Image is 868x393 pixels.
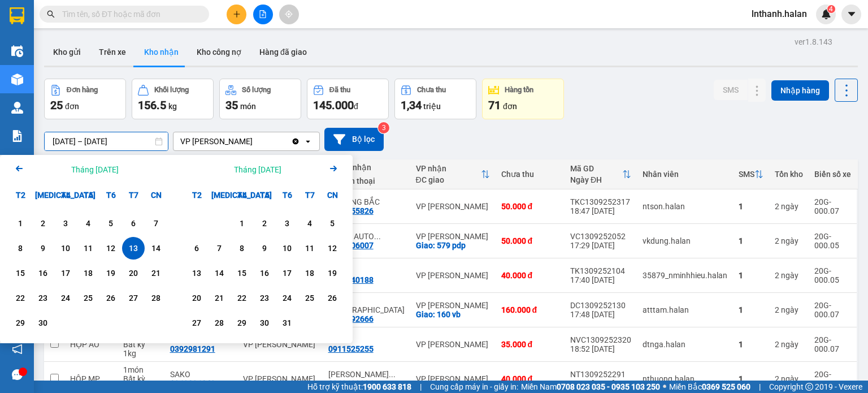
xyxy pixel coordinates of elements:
[231,184,253,206] div: T4
[211,316,227,330] div: 28
[257,266,272,280] div: 16
[327,162,340,177] button: Next month.
[32,312,54,334] div: Choose Thứ Ba, tháng 09 30 2025. It's available.
[12,369,23,380] span: message
[35,266,51,280] div: 16
[821,9,831,19] img: icon-new-feature
[234,316,250,330] div: 29
[208,262,231,284] div: Choose Thứ Ba, tháng 10 14 2025. It's available.
[298,262,321,284] div: Choose Thứ Bảy, tháng 10 18 2025. It's available.
[321,212,344,235] div: Choose Chủ Nhật, tháng 10 5 2025. It's available.
[99,184,122,206] div: T6
[170,370,232,379] div: SAKO
[814,170,851,179] div: Biển số xe
[378,122,389,133] sup: 3
[501,202,559,211] div: 50.000 đ
[482,79,564,119] button: Hàng tồn71đơn
[35,217,51,230] div: 2
[279,5,299,24] button: aim
[80,241,96,255] div: 11
[54,287,77,309] div: Choose Thứ Tư, tháng 09 24 2025. It's available.
[253,262,276,284] div: Choose Thứ Năm, tháng 10 16 2025. It's available.
[643,170,727,179] div: Nhân viên
[321,262,344,284] div: Choose Chủ Nhật, tháng 10 19 2025. It's available.
[47,10,55,18] span: search
[11,102,23,114] img: warehouse-icon
[501,236,559,245] div: 50.000 đ
[276,262,298,284] div: Choose Thứ Sáu, tháng 10 17 2025. It's available.
[291,137,300,146] svg: Clear value
[185,262,208,284] div: Choose Thứ Hai, tháng 10 13 2025. It's available.
[122,212,145,235] div: Choose Thứ Bảy, tháng 09 6 2025. It's available.
[321,237,344,260] div: Choose Chủ Nhật, tháng 10 12 2025. It's available.
[643,236,727,245] div: vkdung.halan
[211,241,227,255] div: 7
[276,184,298,206] div: T6
[32,212,54,235] div: Choose Thứ Ba, tháng 09 2 2025. It's available.
[739,305,763,314] div: 1
[781,374,798,383] span: ngày
[80,266,96,280] div: 18
[103,266,119,280] div: 19
[775,305,803,314] div: 2
[80,217,96,230] div: 4
[170,344,215,353] div: 0392981291
[324,128,384,151] button: Bộ lọc
[814,232,851,250] div: 20G-000.05
[276,212,298,235] div: Choose Thứ Sáu, tháng 10 3 2025. It's available.
[298,212,321,235] div: Choose Thứ Bảy, tháng 10 4 2025. It's available.
[759,381,761,393] span: |
[154,86,189,94] div: Khối lượng
[416,164,481,173] div: VP nhận
[9,287,32,309] div: Choose Thứ Hai, tháng 09 22 2025. It's available.
[420,381,422,393] span: |
[423,102,441,111] span: triệu
[324,217,340,230] div: 5
[32,237,54,260] div: Choose Thứ Ba, tháng 09 9 2025. It's available.
[185,312,208,334] div: Choose Thứ Hai, tháng 10 27 2025. It's available.
[90,38,135,66] button: Trên xe
[44,79,126,119] button: Đơn hàng25đơn
[54,262,77,284] div: Choose Thứ Tư, tháng 09 17 2025. It's available.
[70,374,112,383] div: HÔP MP
[276,287,298,309] div: Choose Thứ Sáu, tháng 10 24 2025. It's available.
[279,266,295,280] div: 17
[775,374,803,383] div: 2
[208,287,231,309] div: Choose Thứ Ba, tháng 10 21 2025. It's available.
[781,202,798,211] span: ngày
[12,266,28,280] div: 15
[103,241,119,255] div: 12
[12,162,26,177] button: Previous month.
[77,262,99,284] div: Choose Thứ Năm, tháng 09 18 2025. It's available.
[185,287,208,309] div: Choose Thứ Hai, tháng 10 20 2025. It's available.
[35,316,51,330] div: 30
[125,217,141,230] div: 6
[771,80,829,101] button: Nhập hàng
[12,316,28,330] div: 29
[781,236,798,245] span: ngày
[302,266,318,280] div: 18
[841,5,861,24] button: caret-down
[185,237,208,260] div: Choose Thứ Hai, tháng 10 6 2025. It's available.
[302,291,318,305] div: 25
[189,291,205,305] div: 20
[570,241,631,250] div: 17:29 [DATE]
[327,162,340,175] svg: Arrow Right
[99,237,122,260] div: Choose Thứ Sáu, tháng 09 12 2025. It's available.
[303,137,313,146] svg: open
[814,197,851,215] div: 20G-000.07
[570,232,631,241] div: VC1309252052
[170,379,215,388] div: 0969096049
[329,86,350,94] div: Đã thu
[298,237,321,260] div: Choose Thứ Bảy, tháng 10 11 2025. It's available.
[58,266,73,280] div: 17
[643,271,727,280] div: 35879_nminhhieu.halan
[80,291,96,305] div: 25
[276,312,298,334] div: Choose Thứ Sáu, tháng 10 31 2025. It's available.
[250,38,316,66] button: Hàng đã giao
[11,74,23,85] img: warehouse-icon
[35,241,51,255] div: 9
[416,232,490,241] div: VP [PERSON_NAME]
[814,266,851,284] div: 20G-000.05
[781,340,798,349] span: ngày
